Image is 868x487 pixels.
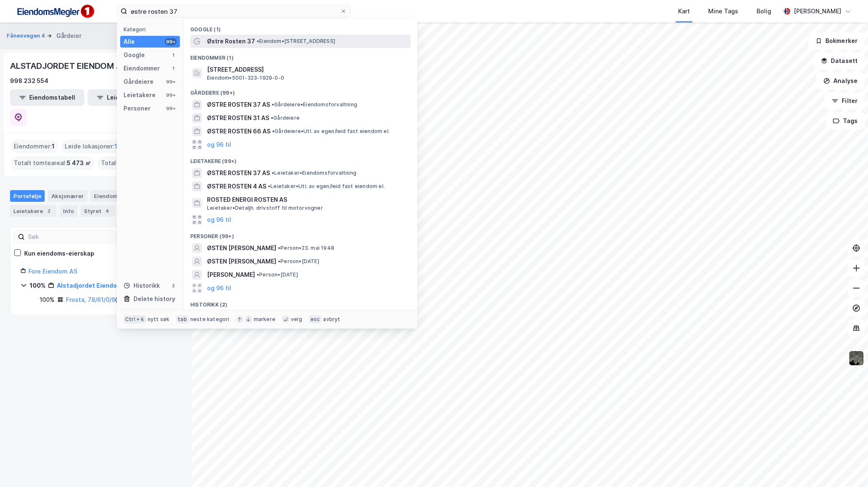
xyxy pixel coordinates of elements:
div: ( fester ) [66,295,137,305]
span: ØSTRE ROSTEN 31 AS [207,113,269,123]
div: Ctrl + k [124,315,146,324]
div: Leietakere [124,90,156,100]
span: ØSTRE ROSTEN 37 AS [207,168,270,178]
span: 1 [52,141,55,151]
span: Leietaker • Detaljh. drivstoff til motorvogner [207,205,323,211]
span: ROSTED ENERGI ROSTEN AS [207,195,407,205]
button: og 96 til [207,140,231,150]
input: Søk på adresse, matrikkel, gårdeiere, leietakere eller personer [127,5,340,18]
span: 5 473 ㎡ [67,158,91,168]
div: Kun eiendoms-eierskap [24,249,94,259]
div: Historikk (2) [184,295,417,310]
img: 9k= [848,350,864,366]
a: Fore Eiendom AS [28,268,77,275]
button: Analyse [816,73,865,89]
button: Tags [826,113,865,129]
div: Info [60,205,77,217]
div: ALSTADJORDET EIENDOM AS [10,59,129,73]
div: esc [309,315,322,324]
span: Person • [DATE] [257,271,298,278]
a: Frosta, 78/61/0/9 [66,296,115,303]
div: 2 [45,207,53,215]
div: 4 [103,207,111,215]
div: Totalt byggareal : [98,156,179,170]
div: Styret [81,205,115,217]
span: Gårdeiere [271,115,300,121]
div: 1 [170,65,177,72]
div: tab [176,315,189,324]
div: Gårdeiere (99+) [184,83,417,98]
div: 998 232 554 [10,76,48,86]
span: • [268,183,270,189]
div: Leide lokasjoner : [61,140,121,153]
div: Historikk [124,281,160,291]
button: og 96 til [207,215,231,225]
span: ØSTRE ROSTEN 37 AS [207,100,270,110]
div: 99+ [165,38,177,45]
div: 99+ [165,78,177,85]
div: Gårdeiere [124,77,154,87]
button: Bokmerker [808,33,865,49]
div: Google (1) [184,20,417,35]
div: 99+ [165,92,177,98]
div: Eiendommer : [10,140,58,153]
input: Søk [25,231,116,243]
div: markere [254,316,275,323]
span: • [257,271,259,278]
div: Totalt tomteareal : [10,156,94,170]
span: • [257,38,259,44]
span: Leietaker • Eiendomsforvaltning [272,170,356,176]
div: Leietakere [10,205,56,217]
div: 100% [40,295,55,305]
span: Østre Rosten 37 [207,36,255,46]
span: Gårdeiere • Utl. av egen/leid fast eiendom el. [272,128,390,135]
span: • [272,101,274,108]
div: Eiendommer [124,63,160,73]
span: • [271,115,273,121]
div: Kontrollprogram for chat [826,447,868,487]
button: Fånesvegen 4 [7,32,47,40]
span: • [272,128,275,134]
button: Eiendomstabell [10,89,84,106]
div: Eiendommer (1) [184,48,417,63]
span: ØSTEN [PERSON_NAME] [207,256,276,266]
div: Kart [678,6,690,16]
span: 1 [114,141,117,151]
div: Eiendommer [91,190,142,202]
div: 1 [170,52,177,58]
button: Filter [825,93,865,109]
span: [STREET_ADDRESS] [207,65,407,75]
div: Kategori [124,26,180,33]
span: ØSTEN [PERSON_NAME] [207,243,276,253]
div: Portefølje [10,190,45,202]
button: og 96 til [207,283,231,293]
span: ØSTRE ROSTEN 4 AS [207,181,266,191]
div: Delete history [134,294,175,304]
button: Leietakertabell [88,89,162,106]
div: Mine Tags [708,6,738,16]
div: Alle [124,37,135,47]
span: • [278,245,280,251]
div: 99+ [165,105,177,112]
span: Gårdeiere • Eiendomsforvaltning [272,101,357,108]
div: nytt søk [148,316,170,323]
span: Eiendom • [STREET_ADDRESS] [257,38,335,45]
span: • [272,170,274,176]
div: avbryt [323,316,340,323]
iframe: Chat Widget [826,447,868,487]
div: Leietakere (99+) [184,151,417,166]
button: Datasett [814,53,865,69]
div: Gårdeier [56,31,81,41]
span: Person • [DATE] [278,258,319,265]
div: 2 [170,282,177,289]
span: • [278,258,280,264]
span: Person • 23. mai 1948 [278,245,334,251]
div: [PERSON_NAME] [794,6,841,16]
span: Leietaker • Utl. av egen/leid fast eiendom el. [268,183,385,190]
div: Personer (99+) [184,226,417,241]
div: 100% [30,281,45,291]
div: Aksjonærer [48,190,87,202]
span: [PERSON_NAME] [207,270,255,280]
img: F4PB6Px+NJ5v8B7XTbfpPpyloAAAAASUVORK5CYII= [13,2,97,21]
span: ØSTRE ROSTEN 66 AS [207,126,270,136]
